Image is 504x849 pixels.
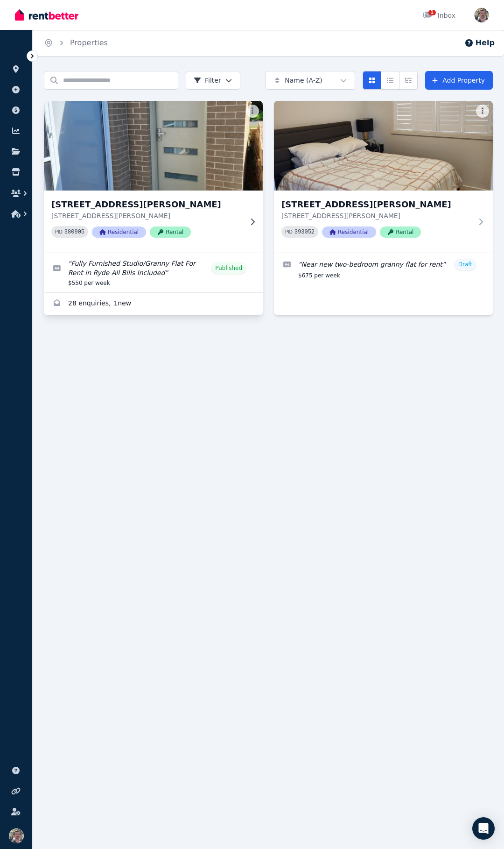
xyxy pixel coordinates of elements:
div: View options [363,71,418,90]
span: Rental [150,226,191,238]
img: Roustam Akhmetov [9,828,24,843]
a: Enquiries for 5 Jones St, Ryde [44,293,263,315]
img: Roustam Akhmetov [474,7,489,22]
small: PID [285,229,293,234]
img: 5 Jones St, Ryde [38,99,268,193]
button: Help [464,37,495,49]
small: PID [55,229,63,234]
div: Open Intercom Messenger [472,817,495,840]
button: Name (A-Z) [266,71,355,90]
span: Residential [322,226,376,238]
p: [STREET_ADDRESS][PERSON_NAME] [281,211,472,220]
span: Name (A-Z) [285,76,322,85]
span: 1 [428,10,436,15]
a: Edit listing: Fully Furnished Studio/Granny Flat For Rent in Ryde All Bills Included [44,253,263,292]
a: Properties [70,38,108,47]
a: Add Property [425,71,493,90]
span: Residential [92,226,146,238]
button: More options [476,105,489,118]
span: Rental [380,226,421,238]
div: Inbox [423,11,455,20]
a: Edit listing: Near new two-bedroom granny flat for rent [274,253,493,285]
img: 5A Jones St, Ryde [274,101,493,191]
img: RentBetter [15,8,78,22]
a: 5 Jones St, Ryde[STREET_ADDRESS][PERSON_NAME][STREET_ADDRESS][PERSON_NAME]PID 380905ResidentialRe... [44,101,263,253]
h3: [STREET_ADDRESS][PERSON_NAME] [51,198,242,211]
a: 5A Jones St, Ryde[STREET_ADDRESS][PERSON_NAME][STREET_ADDRESS][PERSON_NAME]PID 393052ResidentialR... [274,101,493,253]
button: Compact list view [381,71,399,90]
code: 380905 [64,229,84,235]
button: Filter [186,71,240,90]
h3: [STREET_ADDRESS][PERSON_NAME] [281,198,472,211]
span: Filter [194,76,221,85]
button: More options [246,105,259,118]
button: Expanded list view [399,71,418,90]
nav: Breadcrumb [33,30,119,56]
p: [STREET_ADDRESS][PERSON_NAME] [51,211,242,220]
code: 393052 [294,229,315,235]
button: Card view [363,71,381,90]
